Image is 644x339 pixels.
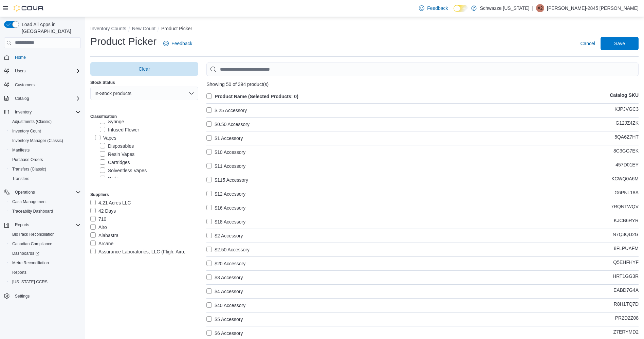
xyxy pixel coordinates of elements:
span: Traceabilty Dashboard [12,209,53,214]
label: $4 Accessory [206,287,243,296]
button: Inventory Manager (Classic) [7,136,84,145]
a: Inventory Count [10,127,44,135]
button: Inventory [12,108,34,116]
label: $12 Accessory [206,190,245,198]
span: Reports [10,268,81,276]
span: Manifests [12,147,30,153]
p: 5QA6Z7HT [614,134,639,142]
a: Metrc Reconciliation [10,259,52,267]
span: Manifests [10,146,81,154]
label: Syringe [100,118,124,126]
span: Save [614,40,625,47]
label: Arcane [90,239,113,248]
span: Inventory Count [10,127,81,135]
a: BioTrack Reconciliation [10,230,57,238]
input: Use aria labels when no actual label is in use [206,63,639,76]
span: Reports [15,222,29,228]
p: 8C3GG7EK [613,148,639,156]
label: Disposables [100,142,134,150]
label: 4.21 Acres LLC [90,199,131,207]
span: Inventory [12,108,81,116]
button: Inventory Counts [90,26,126,31]
img: Cova [14,5,44,12]
button: Adjustments (Classic) [7,117,84,126]
span: Feedback [427,5,448,12]
label: $1 Accessory [206,134,243,142]
label: Resin Vapes [100,150,134,158]
span: Home [12,53,81,61]
span: Operations [12,188,81,196]
label: Assurance Laboratories, LLC (Fligh, Airo, [PERSON_NAME]) [90,248,198,264]
span: Purchase Orders [12,157,43,162]
span: Cash Management [12,199,47,204]
span: Cash Management [10,198,81,206]
p: Schwazze [US_STATE] [480,4,530,12]
h1: Product Picker [90,35,157,48]
p: 8FLPUAFM [614,246,639,254]
span: Transfers [10,175,81,183]
p: EABD7G4A [613,287,639,296]
p: Catalog SKU [610,92,639,101]
span: Feedback [171,40,192,47]
input: Dark Mode [454,5,468,12]
button: Product Picker [161,26,192,31]
p: [PERSON_NAME]-2845 [PERSON_NAME] [547,4,639,12]
button: Inventory [1,107,84,117]
p: KCWQ0A6M [611,176,639,184]
span: Settings [15,293,30,299]
label: Pods [100,175,119,183]
span: Purchase Orders [10,156,81,164]
label: Solventless Vapes [100,166,147,175]
button: Catalog [1,94,84,103]
span: Inventory Manager (Classic) [10,137,81,145]
label: $10 Accessory [206,148,245,156]
button: Users [12,67,28,75]
button: Reports [12,221,32,229]
span: Canadian Compliance [10,240,81,248]
span: Metrc Reconciliation [12,260,49,266]
label: $16 Accessory [206,204,245,212]
span: Dashboards [10,249,81,257]
button: Metrc Reconciliation [7,258,84,268]
a: Traceabilty Dashboard [10,207,56,215]
button: Save [601,37,639,50]
span: A2 [538,4,543,12]
a: Reports [10,268,29,276]
label: $0.50 Accessory [206,120,250,128]
button: Cancel [577,37,598,50]
span: Clear [139,66,150,72]
span: Adjustments (Classic) [10,118,81,126]
span: Adjustments (Classic) [12,119,52,124]
label: $20 Accessory [206,260,245,268]
p: R8H1TQ7D [614,301,639,309]
a: Canadian Compliance [10,240,55,248]
span: Users [12,67,81,75]
a: Feedback [161,37,195,50]
a: Manifests [10,146,32,154]
label: $6 Accessory [206,329,243,337]
button: Inventory Count [7,126,84,136]
label: $11 Accessory [206,162,245,170]
p: PR2D2Z08 [615,315,639,323]
a: Feedback [416,1,450,15]
button: Reports [1,220,84,230]
button: Operations [1,188,84,197]
label: $2 Accessory [206,232,243,240]
button: Reports [7,268,84,277]
a: [US_STATE] CCRS [10,278,50,286]
button: In-Stock products [90,87,198,100]
a: Inventory Manager (Classic) [10,137,66,145]
label: Classification [90,114,117,119]
span: Load All Apps in [GEOGRAPHIC_DATA] [19,21,81,35]
div: Andrew-2845 Moreno [536,4,544,12]
label: 710 [90,215,106,223]
span: BioTrack Reconciliation [12,232,55,237]
span: Inventory Count [12,128,41,134]
span: Transfers (Classic) [10,165,81,173]
span: Inventory [15,109,32,115]
button: Canadian Compliance [7,239,84,249]
span: Users [15,68,25,74]
p: N7Q3QU2G [613,232,639,240]
label: Infused Flower [100,126,139,134]
p: KJCB6RYR [614,218,639,226]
